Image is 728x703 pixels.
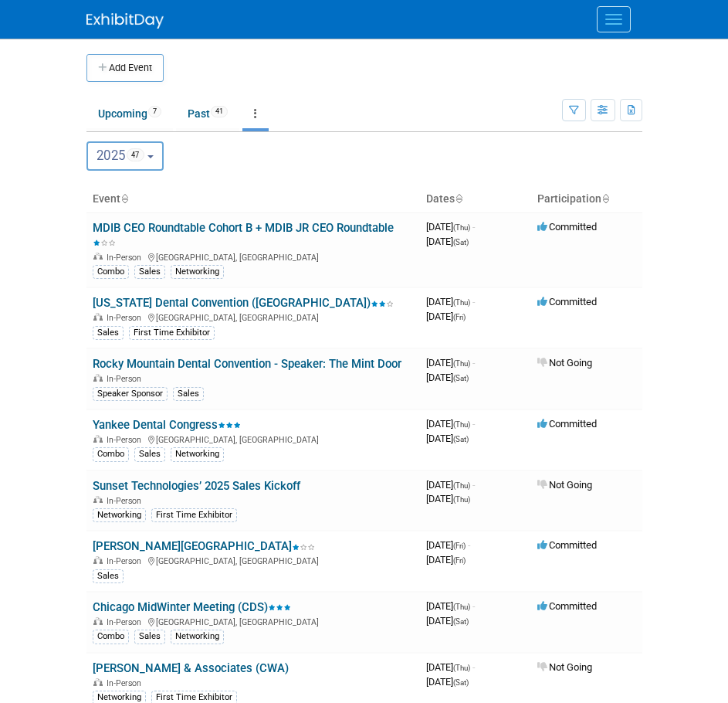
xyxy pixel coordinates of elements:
[93,435,103,443] img: In-Person Event
[426,676,469,688] span: [DATE]
[453,664,470,672] span: (Thu)
[426,418,475,430] span: [DATE]
[93,326,124,340] div: Sales
[93,265,129,279] div: Combo
[453,556,466,565] span: (Fri)
[597,6,631,32] button: Menu
[472,296,475,307] span: -
[453,481,470,490] span: (Thu)
[537,357,592,368] span: Not Going
[472,221,475,233] span: -
[134,447,165,461] div: Sales
[148,106,161,117] span: 7
[93,357,401,371] a: Rocky Mountain Dental Convention - Speaker: The Mint Door
[93,556,103,564] img: In-Person Event
[537,539,597,551] span: Committed
[472,357,475,368] span: -
[426,615,469,627] span: [DATE]
[453,223,470,232] span: (Thu)
[426,493,470,504] span: [DATE]
[107,678,146,688] span: In-Person
[97,148,144,163] span: 2025
[93,313,103,321] img: In-Person Event
[93,418,241,432] a: Yankee Dental Congress
[472,479,475,491] span: -
[86,186,420,212] th: Event
[537,221,597,233] span: Committed
[93,661,289,675] a: [PERSON_NAME] & Associates (CWA)
[86,141,164,171] button: 202547
[86,99,173,128] a: Upcoming7
[120,192,128,205] a: Sort by Event Name
[453,603,470,611] span: (Thu)
[455,192,462,205] a: Sort by Start Date
[453,238,469,246] span: (Sat)
[93,221,394,250] a: MDIB CEO Roundtable Cohort B + MDIB JR CEO Roundtable
[537,600,597,612] span: Committed
[426,661,475,673] span: [DATE]
[93,615,414,627] div: [GEOGRAPHIC_DATA], [GEOGRAPHIC_DATA]
[426,296,475,307] span: [DATE]
[93,387,168,401] div: Speaker Sponsor
[426,221,475,233] span: [DATE]
[453,298,470,307] span: (Thu)
[107,617,146,627] span: In-Person
[134,630,165,644] div: Sales
[426,539,470,551] span: [DATE]
[426,236,469,247] span: [DATE]
[107,435,146,445] span: In-Person
[426,311,466,322] span: [DATE]
[426,357,475,368] span: [DATE]
[453,313,466,321] span: (Fri)
[453,420,470,429] span: (Thu)
[171,447,224,461] div: Networking
[93,617,103,625] img: In-Person Event
[93,374,103,382] img: In-Person Event
[127,148,144,161] span: 47
[472,661,475,673] span: -
[453,542,466,550] span: (Fri)
[176,99,239,128] a: Past41
[468,539,470,551] span: -
[93,433,414,445] div: [GEOGRAPHIC_DATA], [GEOGRAPHIC_DATA]
[107,556,146,566] span: In-Person
[93,296,394,310] a: [US_STATE] Dental Convention ([GEOGRAPHIC_DATA])
[107,313,146,323] span: In-Person
[86,54,164,82] button: Add Event
[537,479,592,491] span: Not Going
[93,250,414,263] div: [GEOGRAPHIC_DATA], [GEOGRAPHIC_DATA]
[453,495,470,504] span: (Thu)
[426,600,475,612] span: [DATE]
[426,479,475,491] span: [DATE]
[93,678,103,686] img: In-Person Event
[134,265,165,279] div: Sales
[107,496,146,506] span: In-Person
[93,496,103,504] img: In-Person Event
[171,630,224,644] div: Networking
[107,253,146,263] span: In-Person
[537,661,592,673] span: Not Going
[93,253,103,260] img: In-Person Event
[426,554,466,565] span: [DATE]
[129,326,215,340] div: First Time Exhibitor
[93,554,414,566] div: [GEOGRAPHIC_DATA], [GEOGRAPHIC_DATA]
[93,311,414,323] div: [GEOGRAPHIC_DATA], [GEOGRAPHIC_DATA]
[93,600,291,614] a: Chicago MidWinter Meeting (CDS)
[93,479,300,493] a: Sunset Technologies’ 2025 Sales Kickoff
[531,186,642,212] th: Participation
[93,630,129,644] div: Combo
[171,265,224,279] div: Networking
[93,508,146,522] div: Networking
[173,387,204,401] div: Sales
[426,372,469,383] span: [DATE]
[472,600,475,612] span: -
[453,678,469,687] span: (Sat)
[537,296,597,307] span: Committed
[453,359,470,368] span: (Thu)
[426,433,469,444] span: [DATE]
[601,192,609,205] a: Sort by Participation Type
[93,539,315,553] a: [PERSON_NAME][GEOGRAPHIC_DATA]
[420,186,531,212] th: Dates
[453,435,469,443] span: (Sat)
[537,418,597,430] span: Committed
